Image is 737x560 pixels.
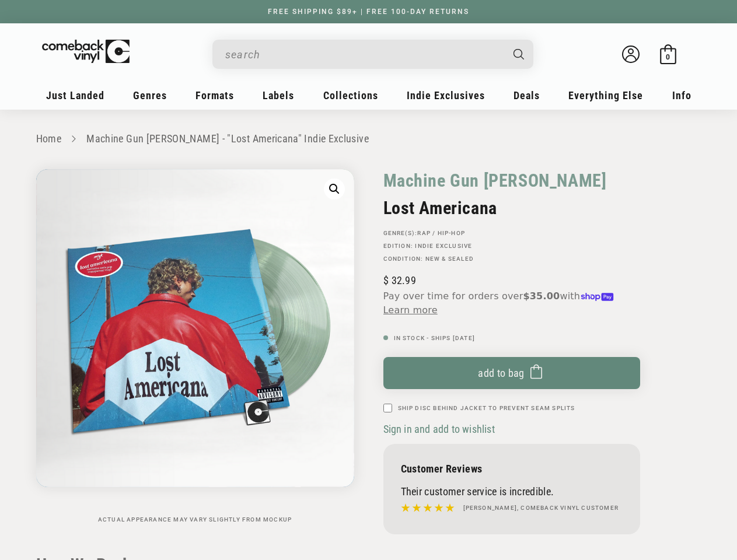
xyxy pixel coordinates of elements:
p: Customer Reviews [401,463,623,475]
span: Formats [195,89,234,101]
p: Condition: New & Sealed [383,256,640,262]
media-gallery: Gallery Viewer [36,169,354,523]
p: In Stock - Ships [DATE] [383,335,640,342]
p: Edition: [383,243,640,250]
p: Their customer service is incredible. [401,485,623,498]
span: Indie Exclusives [407,89,485,101]
h2: Lost Americana [383,198,640,218]
span: 32.99 [383,274,416,286]
a: Home [36,132,61,145]
a: Indie Exclusive [415,243,472,249]
a: Rap / Hip-Hop [417,230,465,236]
span: Collections [323,89,378,101]
span: Everything Else [568,89,643,101]
a: Machine Gun [PERSON_NAME] - "Lost Americana" Indie Exclusive [86,132,369,145]
h4: [PERSON_NAME], Comeback Vinyl customer [463,503,619,513]
p: Actual appearance may vary slightly from mockup [36,516,354,523]
button: Sign in and add to wishlist [383,422,498,436]
span: 0 [666,52,670,61]
label: Ship Disc Behind Jacket To Prevent Seam Splits [398,404,575,412]
a: Machine Gun [PERSON_NAME] [383,169,607,192]
span: Info [672,89,691,101]
nav: breadcrumbs [36,131,701,148]
span: Genres [133,89,167,101]
button: Add to bag [383,357,640,389]
p: GENRE(S): [383,230,640,237]
span: Add to bag [478,367,525,379]
input: search [225,43,502,66]
span: Deals [514,89,540,101]
a: FREE SHIPPING $89+ | FREE 100-DAY RETURNS [256,8,481,16]
span: $ [383,274,389,286]
span: Sign in and add to wishlist [383,423,495,435]
div: Search [212,40,533,69]
span: Just Landed [46,89,104,101]
button: Search [503,40,535,69]
img: star5.svg [401,501,455,516]
span: Labels [263,89,294,101]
